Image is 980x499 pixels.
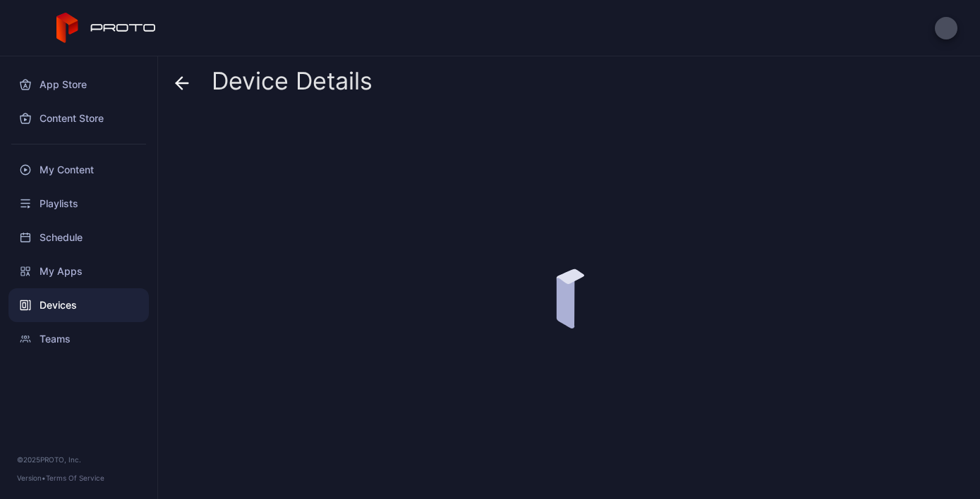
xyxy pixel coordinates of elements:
[8,221,149,254] a: Schedule
[8,288,149,322] a: Devices
[8,68,149,101] a: App Store
[212,68,373,94] span: Device Details
[8,153,149,187] a: My Content
[8,101,149,135] a: Content Store
[17,474,46,482] span: Version •
[46,474,104,482] a: Terms Of Service
[8,322,149,356] a: Teams
[8,254,149,288] a: My Apps
[17,454,140,465] div: © 2025 PROTO, Inc.
[8,187,149,221] a: Playlists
